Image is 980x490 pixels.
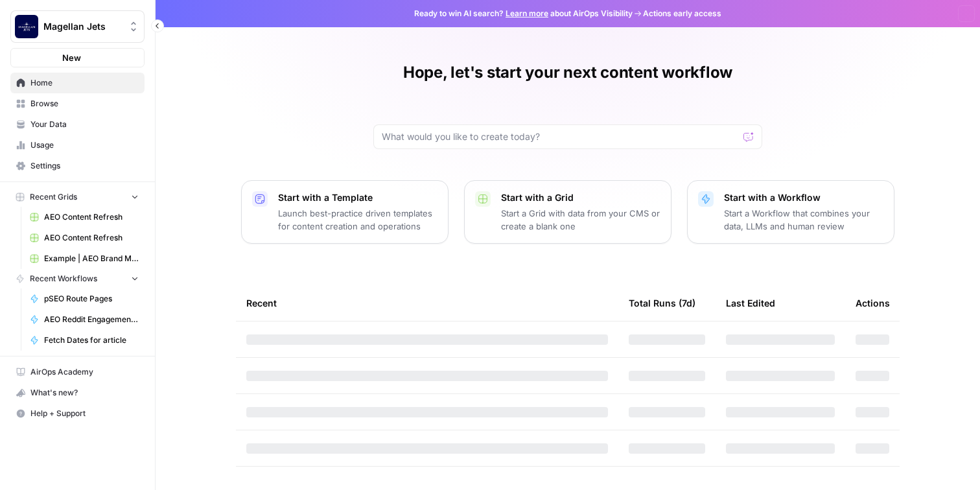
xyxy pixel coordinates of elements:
span: AEO Content Refresh [44,232,139,244]
span: Settings [30,160,139,172]
a: Home [10,73,145,93]
a: Usage [10,135,145,156]
button: Help + Support [10,403,145,424]
span: Recent Grids [30,191,77,203]
span: Recent Workflows [30,273,97,285]
a: AEO Reddit Engagement - Fork [24,309,145,330]
h1: Hope, let's start your next content workflow [403,62,732,83]
span: Help + Support [30,408,139,419]
button: What's new? [10,382,145,403]
p: Start a Grid with data from your CMS or create a blank one [501,207,660,233]
div: Last Edited [726,285,775,321]
span: Fetch Dates for article [44,334,139,346]
div: Actions [856,285,890,321]
span: Actions early access [643,8,721,19]
span: Example | AEO Brand Mention Outreach [44,253,139,264]
input: What would you like to create today? [382,130,738,143]
span: AirOps Academy [30,366,139,378]
p: Start with a Grid [501,191,660,204]
button: New [10,48,145,67]
a: AEO Content Refresh [24,207,145,227]
div: Recent [246,285,608,321]
button: Start with a GridStart a Grid with data from your CMS or create a blank one [464,180,671,244]
button: Workspace: Magellan Jets [10,10,145,43]
a: Example | AEO Brand Mention Outreach [24,248,145,269]
span: AEO Content Refresh [44,211,139,223]
span: Your Data [30,119,139,130]
span: Usage [30,139,139,151]
div: Total Runs (7d) [629,285,695,321]
p: Start with a Workflow [724,191,883,204]
p: Launch best-practice driven templates for content creation and operations [278,207,437,233]
button: Recent Workflows [10,269,145,288]
a: Browse [10,93,145,114]
span: Home [30,77,139,89]
a: Fetch Dates for article [24,330,145,351]
button: Start with a WorkflowStart a Workflow that combines your data, LLMs and human review [687,180,894,244]
div: What's new? [11,383,144,402]
button: Start with a TemplateLaunch best-practice driven templates for content creation and operations [241,180,449,244]
a: Learn more [506,8,548,18]
span: Browse [30,98,139,110]
span: pSEO Route Pages [44,293,139,305]
a: AirOps Academy [10,362,145,382]
span: Magellan Jets [43,20,122,33]
span: New [62,51,81,64]
a: pSEO Route Pages [24,288,145,309]
span: Ready to win AI search? about AirOps Visibility [414,8,633,19]
p: Start a Workflow that combines your data, LLMs and human review [724,207,883,233]
button: Recent Grids [10,187,145,207]
span: AEO Reddit Engagement - Fork [44,314,139,325]
img: Magellan Jets Logo [15,15,38,38]
a: AEO Content Refresh [24,227,145,248]
a: Settings [10,156,145,176]
p: Start with a Template [278,191,437,204]
a: Your Data [10,114,145,135]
